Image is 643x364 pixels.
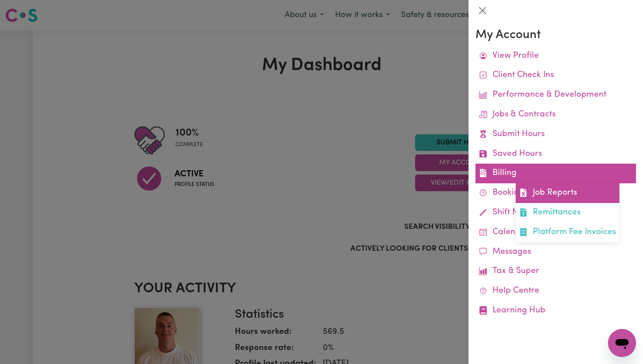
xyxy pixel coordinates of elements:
a: Learning Hub [475,301,636,321]
a: Job Reports [516,183,619,203]
a: Bookings [475,183,636,203]
a: Client Check Ins [475,66,636,85]
button: Close [475,3,489,17]
a: Performance & Development [475,85,636,105]
a: Shift Notes [475,203,636,223]
a: Remittances [516,203,619,223]
h3: My Account [475,28,636,43]
a: Tax & Super [475,262,636,281]
a: View Profile [475,46,636,66]
a: Jobs & Contracts [475,105,636,125]
a: Saved Hours [475,144,636,164]
a: BillingJob ReportsRemittancesPlatform Fee Invoices [475,164,636,183]
a: Platform Fee Invoices [516,223,619,242]
a: Calendar [475,223,636,242]
a: Submit Hours [475,125,636,144]
a: Messages [475,242,636,262]
a: Help Centre [475,281,636,301]
iframe: Button to launch messaging window [608,329,636,357]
